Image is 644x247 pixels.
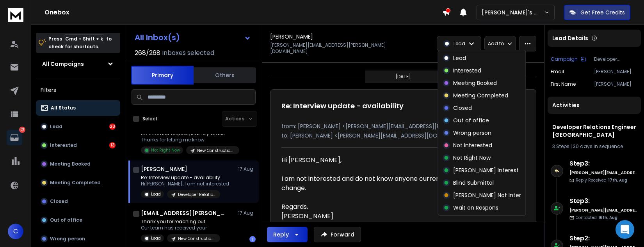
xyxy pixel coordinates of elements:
p: [PERSON_NAME][EMAIL_ADDRESS][PERSON_NAME][DOMAIN_NAME] [270,42,401,55]
p: Get Free Credits [580,9,625,16]
span: 3 Steps [552,143,569,150]
h1: All Inbox(s) [135,34,180,41]
div: Open Intercom Messenger [616,220,634,239]
p: Contacted [576,215,617,221]
button: Primary [131,66,194,85]
p: Out of office [453,116,489,124]
button: Others [194,67,256,84]
img: logo [8,8,23,22]
h3: Inboxes selected [162,48,214,58]
p: Hi[PERSON_NAME], I am not interested [141,181,229,187]
span: 16th, Aug [598,215,617,221]
p: to: [PERSON_NAME] <[PERSON_NAME][EMAIL_ADDRESS][DOMAIN_NAME]> [281,132,525,139]
p: Lead [454,41,465,47]
p: Closed [50,198,68,205]
p: Reply Received [576,177,627,183]
h1: [EMAIL_ADDRESS][PERSON_NAME][DOMAIN_NAME] [141,209,227,217]
p: Meeting Completed [50,180,101,186]
div: Regards, [281,202,509,212]
p: New ConstructionX [197,148,235,153]
h1: [PERSON_NAME] [141,165,187,173]
p: [PERSON_NAME][EMAIL_ADDRESS][PERSON_NAME][DOMAIN_NAME] [594,69,638,75]
div: | [552,143,636,150]
p: Out of office [50,217,82,223]
h1: All Campaigns [42,60,84,68]
p: Interested [50,142,77,148]
p: Thank you for reaching out [141,219,220,225]
p: Wait on Respons [453,204,498,212]
p: Press to check for shortcuts. [48,35,112,51]
h6: [PERSON_NAME][EMAIL_ADDRESS][DOMAIN_NAME] [569,170,638,176]
div: 23 [109,123,116,130]
span: 268 / 268 [135,48,160,58]
div: Activities [548,97,641,114]
p: 17 Aug [238,166,256,172]
p: Wrong person [50,236,85,242]
button: Forward [314,227,361,242]
p: Lead [151,191,161,197]
div: I am not interested and do not know anyone currently looking to make a change. [281,174,509,193]
h1: Developer Relations Engineer [GEOGRAPHIC_DATA] [552,123,636,139]
div: Reply [273,231,289,238]
p: from: [PERSON_NAME] <[PERSON_NAME][EMAIL_ADDRESS][PERSON_NAME][DOMAIN_NAME]> [281,122,525,130]
p: Not Right Now [453,154,491,162]
h3: Filters [36,85,120,95]
p: Blind Submittal [453,179,494,187]
p: [PERSON_NAME] [594,81,638,87]
p: 17 Aug [238,210,256,216]
h6: Step 3 : [569,196,638,206]
h6: [PERSON_NAME][EMAIL_ADDRESS][DOMAIN_NAME] [569,207,638,213]
label: Select [142,116,158,122]
span: 17th, Aug [608,177,627,183]
p: Lead [50,123,62,130]
span: C [8,224,23,239]
div: 1 [249,236,256,242]
div: 13 [109,142,116,148]
span: 30 days in sequence [573,143,623,150]
p: First Name [551,81,576,87]
p: Developer Relations Engineer [GEOGRAPHIC_DATA] [594,56,638,62]
p: Thanks for letting me know [141,137,235,143]
p: Lead [151,235,161,241]
p: [PERSON_NAME] Interest [453,166,519,174]
p: Re: Interview update - availability [141,175,229,181]
p: Interested [453,67,481,74]
p: Closed [453,104,472,112]
p: [PERSON_NAME] Not Inter [453,191,521,199]
h6: Step 2 : [569,234,638,243]
p: Meeting Booked [453,79,497,87]
p: 53 [19,127,25,133]
p: Our team has received your [141,225,220,231]
p: [DATE] [395,74,411,80]
p: Lead [453,54,466,62]
p: Wrong person [453,129,491,137]
p: Not Right Now [151,147,180,153]
h1: Onebox [44,8,442,17]
p: Email [551,69,564,75]
p: Not Interested [453,141,492,149]
h1: Re: Interview update - availability [281,101,404,111]
h6: Step 3 : [569,159,638,168]
p: Developer Relations Engineer [GEOGRAPHIC_DATA] [178,192,215,198]
p: Lead Details [552,34,588,42]
p: Campaign [551,56,578,62]
p: All Status [51,105,76,111]
p: Meeting Booked [50,161,91,167]
p: New ConstructionX [178,236,215,242]
p: Add to [488,41,504,47]
h1: [PERSON_NAME] [270,33,313,41]
span: Cmd + Shift + k [64,34,104,43]
div: Sent from my iPhone [281,221,509,230]
p: [PERSON_NAME]'s Workspace [482,9,544,16]
p: Meeting Completed [453,92,508,99]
